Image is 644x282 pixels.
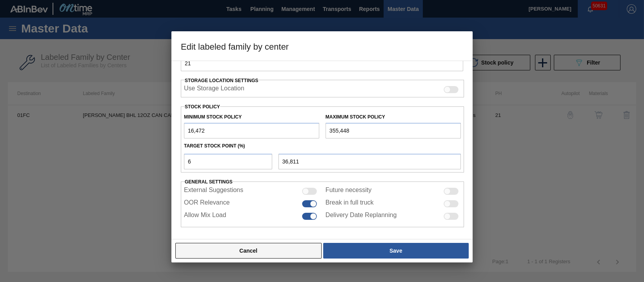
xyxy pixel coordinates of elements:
label: Allow Mix Load [184,212,226,221]
label: External Suggestions [184,187,243,196]
label: Break in full truck [326,199,374,208]
label: OOR Relevance [184,199,230,208]
span: Storage Location Settings [185,78,258,83]
h3: Edit labeled family by center [171,31,473,61]
label: Stock Policy [185,104,220,110]
label: Delivery Date Replanning [326,212,397,221]
label: Minimum Stock Policy [184,114,242,120]
span: General settings [185,179,233,185]
button: Cancel [175,243,322,259]
label: Maximum Stock Policy [326,114,385,120]
label: When enabled, the system will display stocks from different storage locations. [184,85,244,94]
label: Target Stock Point (%) [184,143,245,149]
label: Future necessity [326,187,371,196]
button: Save [323,243,469,259]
